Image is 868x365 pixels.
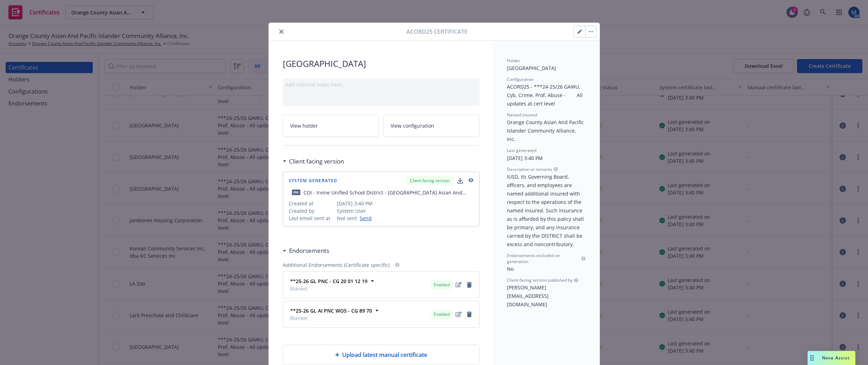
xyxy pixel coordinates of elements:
[455,310,463,319] a: edit
[383,115,479,137] a: View configuration
[290,314,372,322] span: Blanket
[283,58,479,70] span: [GEOGRAPHIC_DATA]
[507,65,556,71] span: [GEOGRAPHIC_DATA]
[434,282,450,288] span: Enabled
[283,115,379,137] a: View holder
[289,214,334,222] span: Last email sent at
[289,200,334,207] span: Created at
[507,119,585,142] span: Orange County Asian And Pacific Islander Community Alliance, Inc.
[290,307,372,314] strong: **25-26 GL AI PNC WOS - CG 89 70
[507,265,514,272] span: No
[289,157,344,166] h3: Client facing version
[507,147,536,153] span: Last generated
[507,58,520,64] span: Holder
[507,155,543,161] span: [DATE] 3:40 PM
[290,122,318,129] span: View holder
[434,311,450,318] span: Enabled
[507,173,585,248] span: IUSD, its Governing Board, officers, and employees are named additional insured with respect to t...
[406,176,453,185] div: Client facing version
[507,284,549,308] span: [PERSON_NAME][EMAIL_ADDRESS][DOMAIN_NAME]
[391,122,434,129] span: View configuration
[277,27,286,36] button: close
[342,351,427,359] span: Upload latest manual certificate
[283,345,479,365] div: Upload latest manual certificate
[290,285,367,292] span: Blanket
[455,281,463,289] a: edit
[406,27,468,36] span: Acord25 certificate
[507,83,584,107] span: ACORD25 - ***24-25/26 GAWU, Cyb, Crime, Prof, Abuse - All updates at cert level
[507,76,534,82] span: Configuration
[507,112,537,118] span: Named insured
[289,207,334,214] span: Created by
[283,246,329,255] div: Endorsements
[292,190,300,195] span: pdf
[808,351,816,365] div: Drag to move
[507,277,573,283] span: Client-facing version published by
[465,281,474,289] a: remove
[289,246,329,255] h3: Endorsements
[290,278,367,284] strong: **25-26 GL PNC - CG 20 01 12 19
[337,200,474,207] span: [DATE] 3:40 PM
[507,166,552,172] span: Description or remarks
[507,252,580,264] span: Endorsements excluded on generation
[283,157,344,166] div: Client facing version
[357,214,372,222] a: Send
[286,81,346,88] span: Add internal notes here...
[337,214,357,222] span: Not sent
[465,310,474,319] a: remove
[283,261,390,269] span: Additional Endorsements (Certificate specific)
[822,355,850,361] span: Nova Assist
[289,179,338,183] span: System Generated
[337,207,474,214] span: System User
[304,189,474,196] div: COI - Irvine Unified School District - [GEOGRAPHIC_DATA] Asian And Pacific Islander Community All...
[808,351,855,365] button: Nova Assist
